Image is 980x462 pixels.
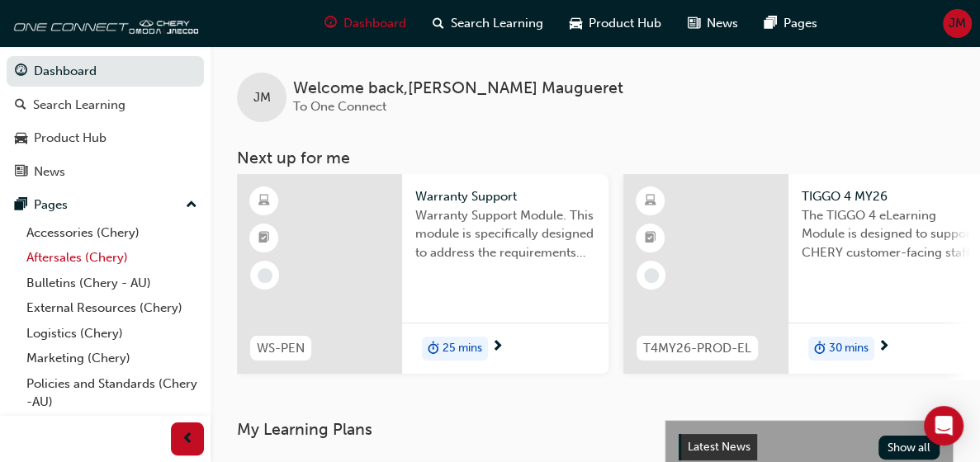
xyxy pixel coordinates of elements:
span: car-icon [15,131,27,146]
span: search-icon [433,13,444,34]
a: pages-iconPages [751,7,831,40]
span: Welcome back , [PERSON_NAME] Maugueret [293,79,623,98]
span: Search Learning [451,14,543,33]
span: JM [253,88,271,107]
span: pages-icon [15,198,27,213]
div: News [34,163,65,181]
span: duration-icon [814,338,826,360]
h3: My Learning Plans [237,420,638,439]
a: WS-PENWarranty SupportWarranty Support Module. This module is specifically designed to address th... [237,174,608,374]
span: next-icon [878,340,890,355]
a: External Resources (Chery) [20,295,204,321]
span: learningResourceType_ELEARNING-icon [258,191,270,212]
a: Product Hub [7,123,204,153]
a: Logistics (Chery) [20,321,204,346]
span: search-icon [15,98,26,113]
a: car-iconProduct Hub [556,7,675,40]
a: Marketing (Chery) [20,346,204,371]
div: Product Hub [34,129,107,148]
button: Show all [878,436,940,460]
a: Aftersales (Chery) [20,245,204,271]
a: Accessories (Chery) [20,220,204,246]
span: Warranty Support [415,187,595,206]
a: News [7,157,204,187]
span: pages-icon [765,13,777,34]
a: Dashboard [7,56,204,87]
a: Search Learning [7,90,204,120]
span: Product Hub [589,14,661,33]
span: booktick-icon [645,228,656,249]
span: learningRecordVerb_NONE-icon [258,268,272,283]
span: car-icon [570,13,582,34]
span: learningResourceType_ELEARNING-icon [645,191,656,212]
a: guage-iconDashboard [311,7,419,40]
button: JM [943,9,972,38]
div: Open Intercom Messenger [924,406,963,445]
span: learningRecordVerb_NONE-icon [644,268,659,283]
span: news-icon [15,165,27,180]
a: search-iconSearch Learning [419,7,556,40]
span: booktick-icon [258,228,270,249]
span: guage-icon [324,13,337,34]
img: oneconnect [8,7,198,40]
button: Pages [7,190,204,220]
a: news-iconNews [675,7,751,40]
span: To One Connect [293,99,386,114]
span: Dashboard [343,14,406,33]
span: next-icon [491,340,504,355]
button: DashboardSearch LearningProduct HubNews [7,53,204,190]
span: News [707,14,738,33]
div: Pages [34,196,68,214]
a: Technical Hub Workshop information [20,415,204,459]
span: JM [949,14,966,33]
a: Latest NewsShow all [679,434,940,460]
div: Search Learning [33,96,125,115]
a: Policies and Standards (Chery -AU) [20,371,204,415]
span: Warranty Support Module. This module is specifically designed to address the requirements and pro... [415,206,595,262]
span: up-icon [186,195,197,216]
a: Bulletins (Chery - AU) [20,271,204,296]
span: T4MY26-PROD-EL [643,339,751,358]
span: Pages [784,14,817,33]
h3: Next up for me [211,148,980,167]
span: news-icon [688,13,700,34]
span: Latest News [688,440,750,454]
span: prev-icon [182,429,194,450]
span: guage-icon [15,64,27,79]
span: 25 mins [443,339,482,358]
span: 30 mins [829,339,869,358]
span: WS-PEN [257,339,305,358]
span: duration-icon [428,338,439,360]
